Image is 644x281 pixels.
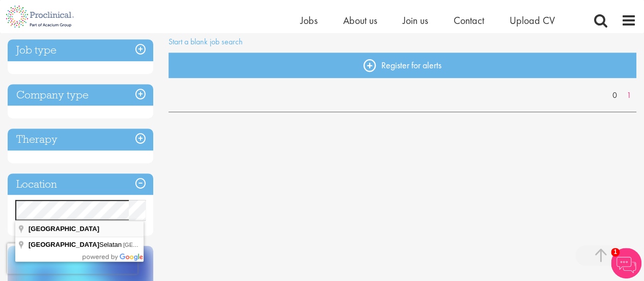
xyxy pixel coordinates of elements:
[169,53,636,78] a: Register for alerts
[123,242,182,248] span: [GEOGRAPHIC_DATA]
[169,36,243,47] a: Start a blank job search
[343,14,377,27] a: About us
[29,241,123,248] span: Selatan
[300,14,318,27] a: Jobs
[8,173,153,195] h3: Location
[8,84,153,106] h3: Company type
[611,248,620,257] span: 1
[510,14,555,27] a: Upload CV
[454,14,484,27] a: Contact
[8,39,153,61] h3: Job type
[607,90,622,101] a: 0
[611,248,641,278] img: Chatbot
[29,241,99,248] span: [GEOGRAPHIC_DATA]
[403,14,428,27] a: Join us
[8,129,153,150] h3: Therapy
[7,243,137,274] iframe: reCAPTCHA
[622,90,636,101] a: 1
[29,225,99,233] span: [GEOGRAPHIC_DATA]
